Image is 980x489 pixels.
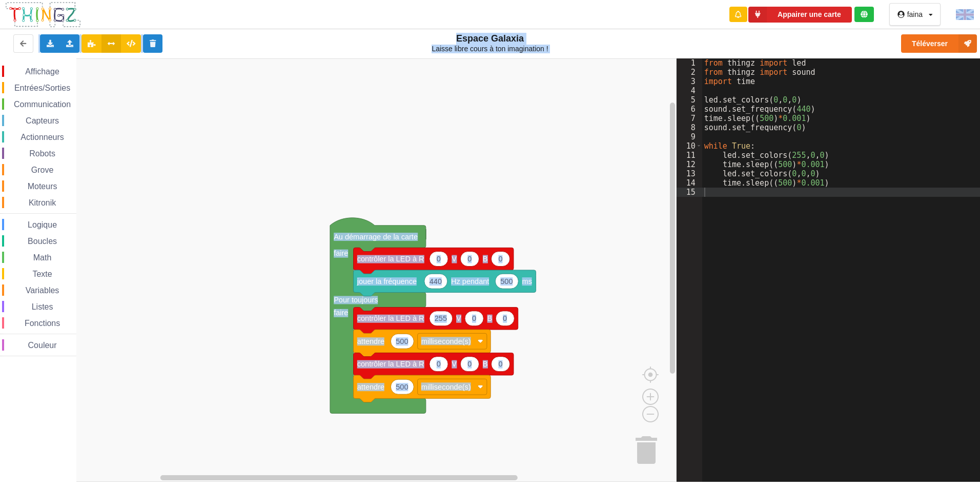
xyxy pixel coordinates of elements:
[404,45,576,53] div: Laisse libre cours à ton imagination !
[357,314,424,322] text: contrôler la LED à R
[452,360,457,368] text: V
[357,255,424,263] text: contrôler la LED à R
[748,7,852,23] button: Appairer une carte
[30,166,55,174] span: Grove
[430,277,442,286] text: 440
[334,232,418,240] text: Au démarrage de la carte
[451,277,489,286] text: Hz pendant
[357,360,424,368] text: contrôler la LED à R
[907,11,923,18] div: faina
[396,337,408,345] text: 500
[32,253,53,262] span: Math
[483,255,488,263] text: B
[677,178,702,188] div: 14
[31,270,53,278] span: Texte
[452,255,457,263] text: V
[677,123,702,132] div: 8
[498,255,502,263] text: 0
[27,341,58,350] span: Couleur
[677,105,702,114] div: 6
[901,34,977,53] button: Téléverser
[13,84,72,92] span: Entrées/Sorties
[500,277,513,286] text: 500
[677,114,702,123] div: 7
[472,314,476,322] text: 0
[19,133,66,141] span: Actionneurs
[437,360,441,368] text: 0
[24,67,60,76] span: Affichage
[334,309,348,317] text: faire
[677,58,702,68] div: 1
[435,314,447,322] text: 255
[357,277,417,286] text: jouer la fréquence
[677,151,702,160] div: 11
[23,319,62,328] span: Fonctions
[28,149,57,158] span: Robots
[26,237,58,246] span: Boucles
[421,383,471,391] text: milliseconde(s)
[677,141,702,151] div: 10
[677,188,702,197] div: 15
[677,169,702,178] div: 13
[677,86,702,95] div: 4
[677,95,702,105] div: 5
[437,255,441,263] text: 0
[498,360,502,368] text: 0
[30,302,55,311] span: Listes
[404,33,576,53] div: Espace Galaxia
[503,314,507,322] text: 0
[357,383,384,391] text: attendre
[27,198,57,207] span: Kitronik
[677,77,702,86] div: 3
[854,7,873,22] div: Tu es connecté au serveur de création de Thingz
[26,220,58,229] span: Logique
[334,249,348,257] text: faire
[26,182,59,191] span: Moteurs
[24,116,60,125] span: Capteurs
[421,337,471,345] text: milliseconde(s)
[396,383,408,391] text: 500
[12,100,72,109] span: Communication
[956,9,974,20] img: gb.png
[5,1,81,28] img: thingz_logo.png
[677,68,702,77] div: 2
[483,360,488,368] text: B
[467,360,472,368] text: 0
[522,277,532,286] text: ms
[487,314,493,322] text: B
[467,255,472,263] text: 0
[456,314,461,322] text: V
[334,296,378,304] text: Pour toujours
[677,160,702,169] div: 12
[677,132,702,141] div: 9
[24,286,61,295] span: Variables
[357,337,384,345] text: attendre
